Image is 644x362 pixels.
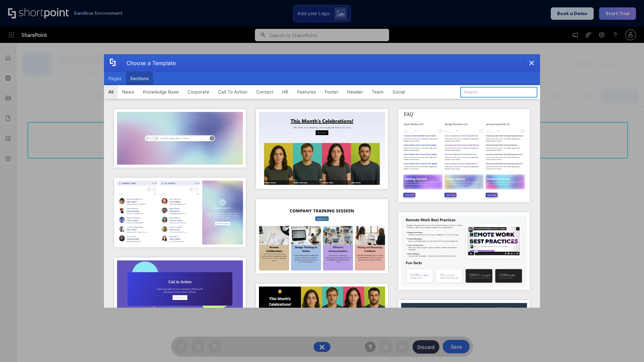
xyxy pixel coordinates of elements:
[118,85,139,99] button: News
[460,87,537,98] input: Search
[126,72,153,85] button: Sections
[139,85,183,99] button: Knowledge Base
[388,85,410,99] button: Social
[214,85,252,99] button: Call To Action
[183,85,214,99] button: Corporate
[252,85,278,99] button: Contact
[293,85,320,99] button: Features
[104,72,126,85] button: Pages
[104,85,118,99] button: All
[320,85,343,99] button: Footer
[610,330,644,362] iframe: Chat Widget
[367,85,388,99] button: Team
[104,54,540,308] div: template selector
[121,55,176,71] div: Choose a Template
[278,85,293,99] button: HR
[343,85,367,99] button: Header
